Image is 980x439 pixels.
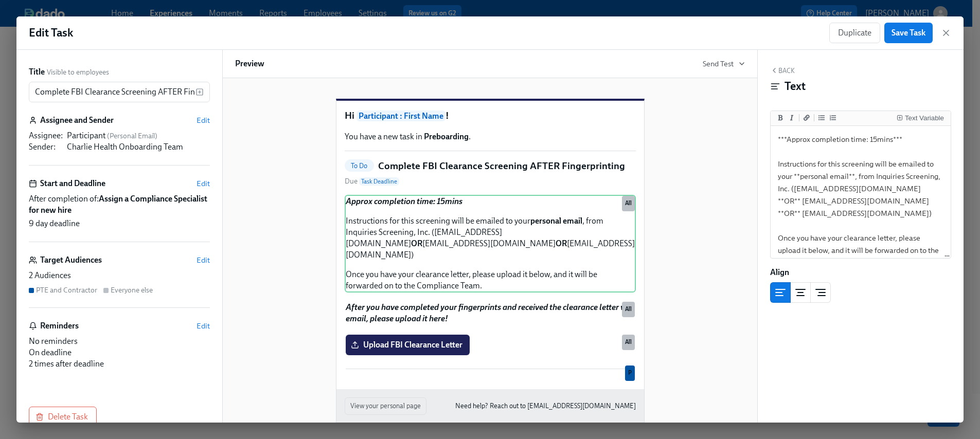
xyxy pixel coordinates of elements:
[40,115,114,126] h6: Assignee and Sender
[29,66,45,78] label: Title
[47,67,109,77] span: Visible to employees
[424,132,469,141] strong: Preboarding
[774,286,787,299] svg: Left
[350,401,421,411] span: View your personal page
[197,321,210,331] button: Edit
[29,115,210,166] div: Assignee and SenderEditAssignee:Participant (Personal Email)Sender:Charlie Health Onboarding Team
[773,128,949,274] textarea: ***Approx completion time: 15mins*** Instructions for this screening will be emailed to your **pe...
[770,311,951,322] div: Block ID: eEKDNX4zr1d
[829,23,880,43] button: Duplicate
[814,286,827,299] svg: Right
[67,141,210,153] div: Charlie Health Onboarding Team
[29,194,207,215] strong: Assign a Compliance Specialist for new hire
[790,282,811,303] button: center aligned
[622,302,635,317] div: Used by all audiences
[235,58,264,69] h6: Preview
[810,282,831,303] button: right aligned
[770,66,795,75] button: Back
[787,113,797,123] button: Add italic text
[29,178,210,242] div: Start and DeadlineEditAfter completion of:Assign a Compliance Specialist for new hire9 day deadline
[359,177,399,186] span: Task Deadline
[40,178,105,189] h6: Start and Deadline
[345,176,399,187] span: Due
[622,335,635,350] div: Used by all audiences
[29,193,210,216] span: After completion of:
[40,254,102,266] h6: Target Audiences
[36,285,97,295] div: PTE and Contractor
[770,267,789,278] label: Align
[345,334,636,356] div: Upload FBI Clearance LetterAll
[29,358,210,370] div: 2 times after deadline
[29,218,80,229] span: 9 day deadline
[378,159,625,173] h5: Complete FBI Clearance Screening AFTER Fingerprinting
[905,115,944,122] div: Text Variable
[816,113,827,123] button: Add unordered list
[195,88,204,96] svg: Insert text variable
[38,412,88,422] span: Delete Task
[838,28,871,38] span: Duplicate
[345,195,636,292] div: Approx completion time: 15mins Instructions for this screening will be emailed to yourpersonal em...
[345,397,426,415] button: View your personal page
[625,365,635,381] div: P
[801,113,812,123] button: Add a link
[895,113,946,123] button: Insert Text Variable
[892,28,925,38] span: Save Task
[775,113,786,123] button: Add bold text
[29,320,210,370] div: RemindersEditNo remindersOn deadline2 times after deadline
[107,132,157,140] span: ( Personal Email )
[345,364,636,373] div: P
[828,113,838,123] button: Add ordered list
[703,59,745,69] button: Send Test
[770,282,791,303] button: left aligned
[794,286,807,299] svg: Center
[197,178,210,189] button: Edit
[29,254,210,308] div: Target AudiencesEdit2 AudiencesPTE and ContractorEveryone else
[111,285,153,295] div: Everyone else
[357,111,446,121] span: Participant : First Name
[29,336,210,347] div: No reminders
[884,23,933,43] button: Save Task
[455,400,636,412] a: Need help? Reach out to [EMAIL_ADDRESS][DOMAIN_NAME]
[29,270,210,281] div: 2 Audiences
[345,109,636,123] h1: Hi !
[29,407,97,427] button: Delete Task
[29,347,210,358] div: On deadline
[345,162,374,170] span: To Do
[29,25,73,41] h1: Edit Task
[785,79,806,94] h4: Text
[345,131,636,142] p: You have a new task in .
[67,130,210,141] div: Participant
[622,196,635,211] div: Used by all audiences
[29,141,63,153] div: Sender :
[40,320,79,332] h6: Reminders
[770,282,831,303] div: text alignment
[345,301,636,325] div: After you have completed your fingerprints and received the clearance letter via email, please up...
[197,255,210,265] button: Edit
[29,130,63,141] div: Assignee :
[197,115,210,125] button: Edit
